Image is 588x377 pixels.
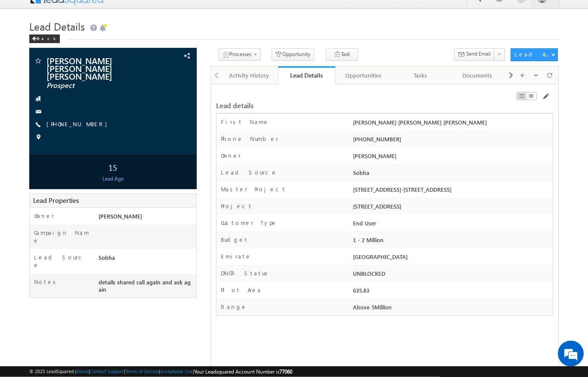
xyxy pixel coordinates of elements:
button: Send Email [454,49,495,61]
div: 15 [31,159,194,175]
label: First Name [221,118,269,126]
span: [PERSON_NAME] [99,213,142,220]
div: Back [29,35,60,44]
div: Tasks [399,71,441,81]
a: Documents [449,67,506,85]
textarea: Type your message and hit 'Enter' [11,80,157,258]
div: Sobha [96,254,196,266]
a: Lead Details [278,67,335,85]
div: Lead Actions [514,51,551,59]
button: Opportunity [272,49,314,61]
label: Plot Area [221,287,262,294]
div: Chat with us now [45,45,145,56]
button: Task [326,49,358,61]
label: Owner [221,152,241,160]
div: Minimize live chat window [141,4,162,25]
img: d_60004797649_company_0_60004797649 [15,45,36,56]
label: Owner [34,212,54,220]
a: Tasks [392,67,449,85]
div: Lead Age [31,175,194,183]
a: Activity History [221,67,278,85]
div: [PHONE_NUMBER] [351,135,553,147]
label: Budget [221,236,248,244]
div: 635.83 [351,287,553,299]
a: About [76,368,89,374]
div: 1 - 2 Million [351,236,553,248]
span: [PERSON_NAME] [PERSON_NAME] [PERSON_NAME] [46,57,150,80]
label: Lead Source [221,169,277,177]
div: Sobha [351,169,553,181]
div: Documents [456,71,498,81]
div: Activity History [228,71,270,81]
label: Notes [34,278,59,286]
label: Campaign Name [34,229,90,245]
span: Prospect [46,82,150,90]
div: [GEOGRAPHIC_DATA] [351,253,553,265]
a: Contact Support [90,368,124,374]
span: Your Leadsquared Account Number is [194,368,292,375]
span: Lead Details [29,20,85,34]
label: Master Project [221,186,286,193]
span: Processes [229,51,251,58]
button: Processes [219,49,261,61]
label: Project [221,203,253,210]
label: Phone Number [221,135,279,143]
div: UNBLOCKED [351,270,553,282]
label: DNCR Status [221,270,271,277]
label: Customer Type [221,219,277,227]
div: [STREET_ADDRESS]-[STREET_ADDRESS] [351,186,553,198]
a: Opportunities [335,67,392,85]
span: 77060 [279,368,292,375]
a: Acceptable Use [160,368,193,374]
a: Terms of Service [125,368,159,374]
div: Opportunities [342,71,384,81]
div: [STREET_ADDRESS] [351,203,553,215]
span: details shared call again and ask again [99,279,191,293]
div: [PERSON_NAME] [PERSON_NAME] [PERSON_NAME] [351,118,553,131]
label: Lead Source [34,254,90,269]
div: Lead details [216,102,438,110]
div: End User [351,219,553,231]
button: Lead Actions [511,49,558,62]
span: [PHONE_NUMBER] [46,121,111,129]
label: Range [221,303,247,311]
span: Lead Properties [33,196,79,205]
label: Emirate [221,253,251,261]
a: Back [29,34,64,42]
div: Lead Details [285,72,328,80]
div: Above 5Million [351,303,553,315]
span: Send Email [466,50,491,58]
em: Start Chat [116,265,156,277]
span: [PERSON_NAME] [353,153,396,160]
span: © 2025 LeadSquared | | | | | [29,368,292,376]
